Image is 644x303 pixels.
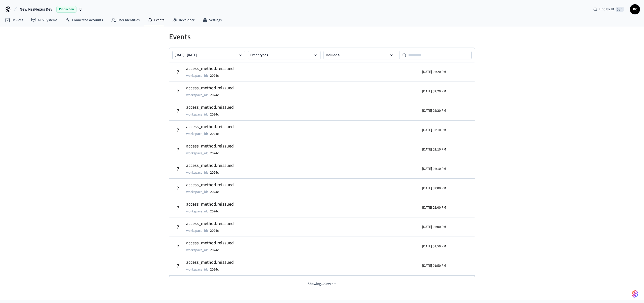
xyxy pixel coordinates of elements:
p: workspace_id : [186,209,208,214]
p: [DATE] 02:20 PM [422,108,446,113]
button: [DATE] - [DATE] [172,51,245,59]
h2: access_method.reissued [186,65,234,72]
button: 2024c... [209,247,227,253]
p: workspace_id : [186,267,208,272]
button: 2024c... [209,92,227,98]
span: RC [630,5,639,14]
a: User Identities [107,16,144,25]
span: Production [56,6,76,13]
a: ACS Systems [27,16,61,25]
button: 2024c... [209,170,227,176]
a: Devices [1,16,27,25]
p: workspace_id : [186,131,208,136]
button: 2024c... [209,208,227,214]
h2: access_method.reissued [186,259,234,266]
a: Connected Accounts [61,16,107,25]
button: 2024c... [209,131,227,137]
button: 2024c... [209,111,227,118]
p: [DATE] 02:10 PM [422,128,446,133]
h2: access_method.reissued [186,201,234,208]
p: workspace_id : [186,112,208,117]
a: Settings [198,16,226,25]
p: workspace_id : [186,93,208,98]
a: Events [144,16,168,25]
p: [DATE] 02:10 PM [422,166,446,171]
p: [DATE] 02:00 PM [422,205,446,210]
p: workspace_id : [186,151,208,156]
h2: access_method.reissued [186,104,234,111]
p: workspace_id : [186,170,208,175]
p: [DATE] 02:10 PM [422,147,446,152]
button: 2024c... [209,267,227,273]
img: SeamLogoGradient.69752ec5.svg [632,290,638,298]
p: [DATE] 01:50 PM [422,263,446,268]
h2: access_method.reissued [186,123,234,130]
button: Include all [324,51,396,59]
button: RC [630,4,640,14]
span: New ResNexus Dev [20,6,52,12]
p: workspace_id : [186,228,208,233]
span: ⌘ K [616,7,624,12]
button: 2024c... [209,228,227,234]
p: workspace_id : [186,73,208,78]
button: 2024c... [209,150,227,156]
h2: access_method.reissued [186,143,234,150]
a: Developer [168,16,198,25]
p: [DATE] 02:00 PM [422,224,446,230]
p: [DATE] 02:20 PM [422,69,446,74]
button: 2024c... [209,189,227,195]
p: Showing 100 events [169,281,475,287]
div: Find by ID⌘ K [589,5,628,14]
h2: access_method.reissued [186,162,234,169]
span: Find by ID [599,7,614,12]
p: [DATE] 01:50 PM [422,244,446,249]
h2: access_method.reissued [186,220,234,227]
p: workspace_id : [186,190,208,195]
h2: access_method.reissued [186,181,234,188]
p: [DATE] 02:20 PM [422,89,446,94]
h2: access_method.reissued [186,240,234,247]
p: workspace_id : [186,248,208,253]
h2: access_method.reissued [186,85,234,92]
button: 2024c... [209,73,227,79]
p: [DATE] 02:00 PM [422,186,446,191]
h1: Events [169,32,475,42]
button: Event types [248,51,321,59]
